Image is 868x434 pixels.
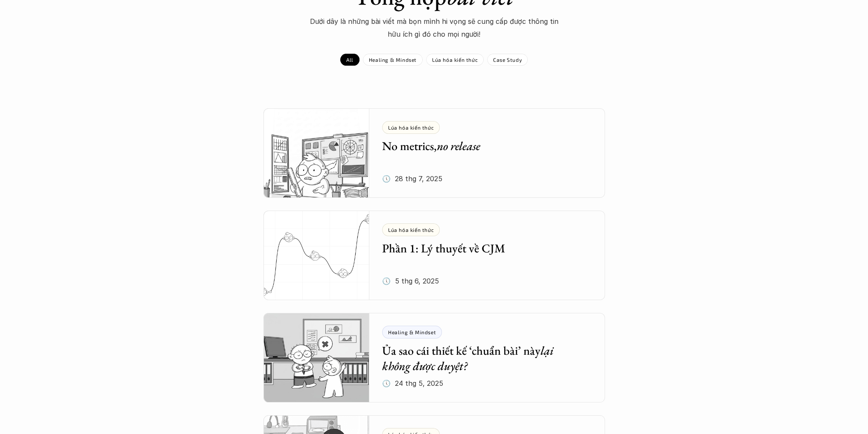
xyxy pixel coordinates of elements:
h5: No metrics, [382,138,579,153]
a: Healing & MindsetỦa sao cái thiết kế ‘chuẩn bài’ nàylại không được duyệt?🕔 24 thg 5, 2025 [263,313,605,402]
p: 🕔 5 thg 6, 2025 [382,275,439,287]
p: 🕔 28 thg 7, 2025 [382,172,442,185]
em: lại không được duyệt? [382,343,556,373]
p: 🕔 24 thg 5, 2025 [382,377,443,390]
a: Case Study [487,54,528,66]
a: Healing & Mindset [363,54,423,66]
p: Dưới dây là những bài viết mà bọn mình hi vọng sẽ cung cấp được thông tin hữu ích gì đó cho mọi n... [306,15,562,41]
p: All [346,57,354,63]
a: Lúa hóa kiến thứcNo metrics,no release🕔 28 thg 7, 2025 [263,108,605,198]
h5: Ủa sao cái thiết kế ‘chuẩn bài’ này [382,343,579,374]
em: no release [437,138,480,153]
p: Case Study [493,57,522,63]
a: Lúa hóa kiến thức [426,54,484,66]
p: Healing & Mindset [388,329,436,335]
a: Lúa hóa kiến thứcPhần 1: Lý thuyết về CJM🕔 5 thg 6, 2025 [263,211,605,300]
p: Healing & Mindset [369,57,417,63]
p: Lúa hóa kiến thức [388,124,434,130]
p: Lúa hóa kiến thức [388,227,434,233]
h5: Phần 1: Lý thuyết về CJM [382,240,579,256]
p: Lúa hóa kiến thức [432,57,478,63]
